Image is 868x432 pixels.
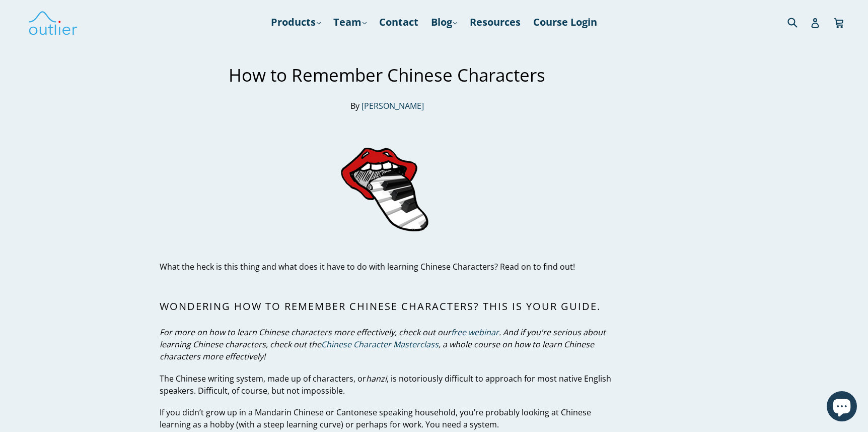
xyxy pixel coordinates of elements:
em: . And if you're serious about learning Chinese characters, check out the [160,327,606,350]
a: Chinese Character Masterclass [321,339,439,350]
input: Search [785,12,813,32]
h2: Wondering how to remember Chinese characters? This is your guide. [160,300,614,313]
em: For more on how to learn Chinese characters more effectively, check out our [160,327,451,338]
a: free webinar [451,327,499,338]
img: mouth with a piano tongue sticking out [266,121,508,258]
a: Blog [426,13,462,31]
a: [PERSON_NAME] [361,100,424,112]
a: Contact [374,13,423,31]
p: If you didn’t grow up in a Mandarin Chinese or Cantonese speaking household, you’re probably look... [160,406,614,430]
a: Course Login [528,13,602,31]
a: Resources [465,13,526,31]
p: The Chinese writing system, made up of characters, or , is notoriously difficult to approach for ... [160,373,614,397]
em: , a whole course on how to learn Chinese characters more effectively! [160,339,594,362]
a: Team [328,13,372,31]
img: Outlier Linguistics [28,8,78,37]
em: free webinar [451,327,499,338]
a: Products [266,13,326,31]
p: By [160,100,614,112]
em: hanzi [366,373,387,384]
inbox-online-store-chat: Shopify online store chat [824,391,860,424]
h1: How to Remember Chinese Characters [160,65,614,86]
p: What the heck is this thing and what does it have to do with learning Chinese Characters? Read on... [160,261,614,273]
